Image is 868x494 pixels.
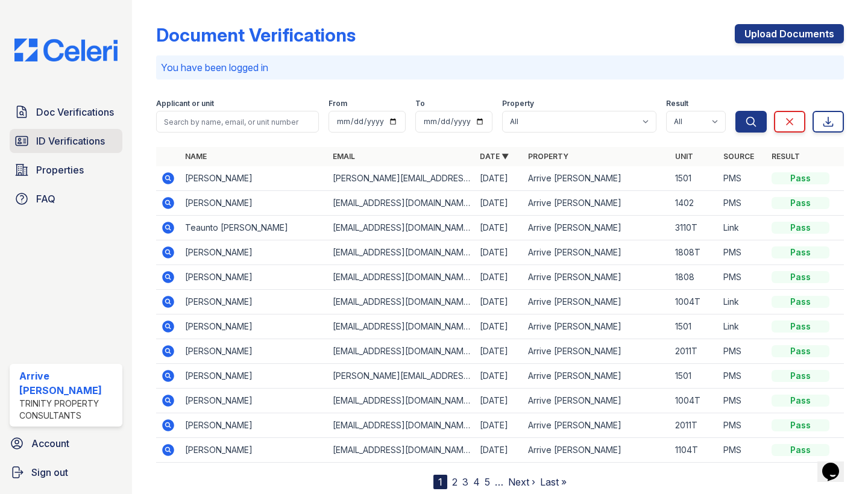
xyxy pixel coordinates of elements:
td: PMS [719,438,767,463]
td: [PERSON_NAME] [180,339,327,364]
td: 1501 [670,364,719,389]
td: 2011T [670,339,719,364]
div: Document Verifications [156,24,356,46]
td: [PERSON_NAME] [180,191,327,216]
a: Source [723,152,754,161]
div: 1 [433,475,447,489]
td: Arrive [PERSON_NAME] [523,265,670,290]
span: Properties [36,163,84,177]
td: PMS [719,339,767,364]
td: [EMAIL_ADDRESS][DOMAIN_NAME] [328,240,475,265]
div: Pass [772,444,829,456]
label: To [415,99,425,108]
a: FAQ [10,187,122,211]
td: [EMAIL_ADDRESS][DOMAIN_NAME] [328,389,475,413]
a: 2 [452,476,458,488]
td: Arrive [PERSON_NAME] [523,240,670,265]
a: Unit [675,152,693,161]
td: Arrive [PERSON_NAME] [523,413,670,438]
a: Properties [10,158,122,182]
td: [DATE] [475,216,523,240]
td: 1004T [670,389,719,413]
td: Arrive [PERSON_NAME] [523,166,670,191]
td: [PERSON_NAME] [180,240,327,265]
a: Next › [508,476,535,488]
a: Result [772,152,800,161]
td: [PERSON_NAME][EMAIL_ADDRESS][DOMAIN_NAME] [328,364,475,389]
td: [EMAIL_ADDRESS][DOMAIN_NAME] [328,191,475,216]
td: [PERSON_NAME][EMAIL_ADDRESS][PERSON_NAME][DOMAIN_NAME] [328,166,475,191]
td: 1402 [670,191,719,216]
td: Arrive [PERSON_NAME] [523,389,670,413]
td: [PERSON_NAME] [180,290,327,314]
iframe: chat widget [817,446,856,482]
td: [DATE] [475,339,523,364]
td: [DATE] [475,314,523,339]
td: [PERSON_NAME] [180,166,327,191]
td: [DATE] [475,364,523,389]
td: 1104T [670,438,719,463]
td: Arrive [PERSON_NAME] [523,191,670,216]
div: Pass [772,296,829,308]
td: Arrive [PERSON_NAME] [523,339,670,364]
div: Pass [772,370,829,382]
td: PMS [719,265,767,290]
td: Link [719,290,767,314]
label: From [329,99,347,108]
td: 1004T [670,290,719,314]
td: Teaunto [PERSON_NAME] [180,216,327,240]
span: Account [31,436,69,451]
td: [DATE] [475,438,523,463]
div: Pass [772,345,829,357]
td: 1808T [670,240,719,265]
p: You have been logged in [161,60,839,75]
td: [DATE] [475,290,523,314]
td: [DATE] [475,166,523,191]
a: Property [528,152,568,161]
td: [EMAIL_ADDRESS][DOMAIN_NAME] [328,314,475,339]
a: Last » [540,476,567,488]
td: [EMAIL_ADDRESS][DOMAIN_NAME] [328,290,475,314]
td: [DATE] [475,240,523,265]
td: [PERSON_NAME] [180,438,327,463]
img: CE_Logo_Blue-a8612792a0a2168367f1c8372b55b34899dd931a85d93a1a3d3e32e68fde9ad4.png [5,39,127,61]
div: Trinity Property Consultants [19,398,118,422]
div: Pass [772,320,829,333]
td: [EMAIL_ADDRESS][DOMAIN_NAME] [328,216,475,240]
td: Link [719,216,767,240]
td: Arrive [PERSON_NAME] [523,216,670,240]
a: Doc Verifications [10,100,122,124]
td: 1501 [670,166,719,191]
td: PMS [719,413,767,438]
td: Link [719,314,767,339]
a: 3 [462,476,468,488]
div: Pass [772,172,829,184]
td: [PERSON_NAME] [180,314,327,339]
td: [PERSON_NAME] [180,389,327,413]
a: Email [333,152,355,161]
div: Pass [772,271,829,283]
a: Account [5,431,127,455]
td: PMS [719,389,767,413]
td: Arrive [PERSON_NAME] [523,364,670,389]
label: Property [502,99,534,108]
div: Pass [772,395,829,407]
span: … [495,475,503,489]
a: Name [185,152,207,161]
span: Doc Verifications [36,105,114,119]
td: PMS [719,364,767,389]
td: Arrive [PERSON_NAME] [523,314,670,339]
label: Applicant or unit [156,99,214,108]
td: [DATE] [475,191,523,216]
a: Date ▼ [480,152,509,161]
td: [PERSON_NAME] [180,265,327,290]
button: Sign out [5,460,127,484]
td: Arrive [PERSON_NAME] [523,438,670,463]
div: Pass [772,222,829,234]
input: Search by name, email, or unit number [156,111,319,133]
div: Pass [772,419,829,431]
td: PMS [719,166,767,191]
td: [DATE] [475,389,523,413]
label: Result [666,99,688,108]
div: Arrive [PERSON_NAME] [19,369,118,398]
